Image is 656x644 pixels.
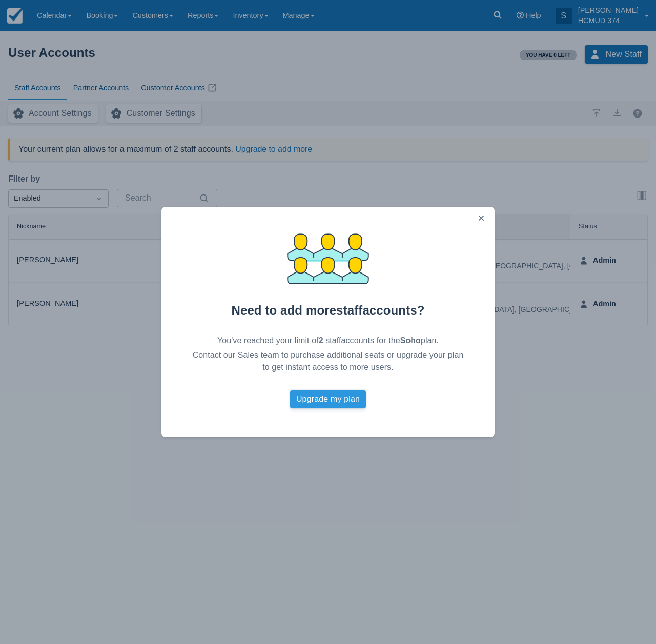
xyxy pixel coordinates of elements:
[319,336,323,345] strong: 2
[290,390,366,408] a: Upgrade my plan
[188,349,468,374] div: Contact our Sales team to purchase additional seats or upgrade your plan to get instant access to...
[217,335,439,347] div: You've reached your limit of staff accounts for the plan.
[231,303,424,318] div: Need to add more staff accounts?
[400,336,421,345] strong: Soho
